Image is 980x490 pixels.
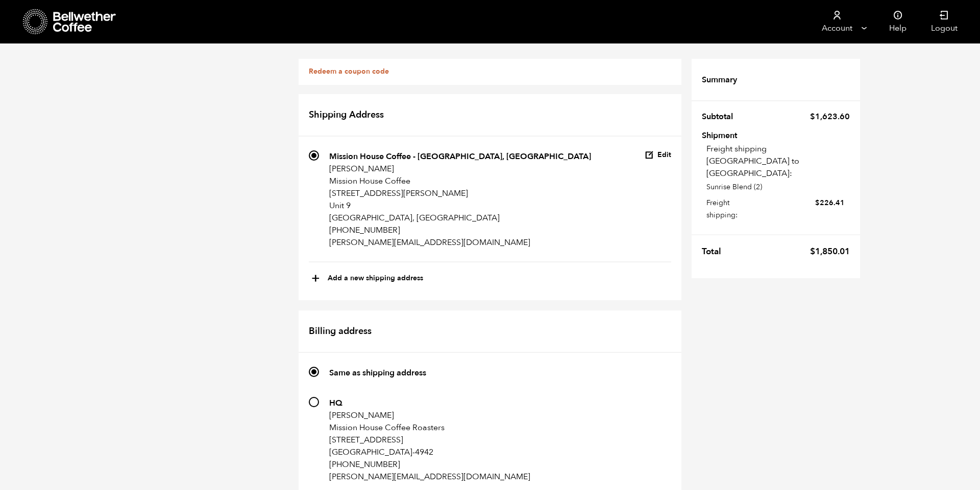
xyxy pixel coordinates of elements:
[329,397,342,409] strong: HQ
[329,175,591,187] p: Mission House Coffee
[309,66,389,76] a: Redeem a coupon code
[815,198,820,208] span: $
[706,143,850,180] p: Freight shipping [GEOGRAPHIC_DATA] to [GEOGRAPHIC_DATA]:
[329,212,591,224] p: [GEOGRAPHIC_DATA], [GEOGRAPHIC_DATA]
[702,106,739,127] th: Subtotal
[309,397,319,407] input: HQ [PERSON_NAME] Mission House Coffee Roasters [STREET_ADDRESS] [GEOGRAPHIC_DATA]-4942 [PHONE_NUM...
[645,150,671,160] button: Edit
[329,151,591,162] strong: Mission House Coffee - [GEOGRAPHIC_DATA], [GEOGRAPHIC_DATA]
[311,270,320,287] span: +
[329,199,591,212] p: Unit 9
[810,111,850,122] bdi: 1,623.60
[329,434,530,446] p: [STREET_ADDRESS]
[299,94,681,137] h2: Shipping Address
[329,409,530,421] p: [PERSON_NAME]
[810,246,815,257] span: $
[309,150,319,161] input: Mission House Coffee - [GEOGRAPHIC_DATA], [GEOGRAPHIC_DATA] [PERSON_NAME] Mission House Coffee [S...
[329,446,530,458] p: [GEOGRAPHIC_DATA]-4942
[329,458,530,471] p: [PHONE_NUMBER]
[810,246,850,257] bdi: 1,850.01
[329,421,530,434] p: Mission House Coffee Roasters
[329,224,591,236] p: [PHONE_NUMBER]
[329,367,426,378] strong: Same as shipping address
[329,187,591,199] p: [STREET_ADDRESS][PERSON_NAME]
[702,240,727,263] th: Total
[815,198,845,208] bdi: 226.41
[329,236,591,249] p: [PERSON_NAME][EMAIL_ADDRESS][DOMAIN_NAME]
[810,111,815,122] span: $
[702,131,761,138] th: Shipment
[299,310,681,353] h2: Billing address
[309,367,319,377] input: Same as shipping address
[706,182,850,192] p: Sunrise Blend (2)
[706,196,845,221] label: Freight shipping:
[329,471,530,483] p: [PERSON_NAME][EMAIL_ADDRESS][DOMAIN_NAME]
[702,69,743,91] th: Summary
[311,270,423,287] button: +Add a new shipping address
[329,163,591,175] p: [PERSON_NAME]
